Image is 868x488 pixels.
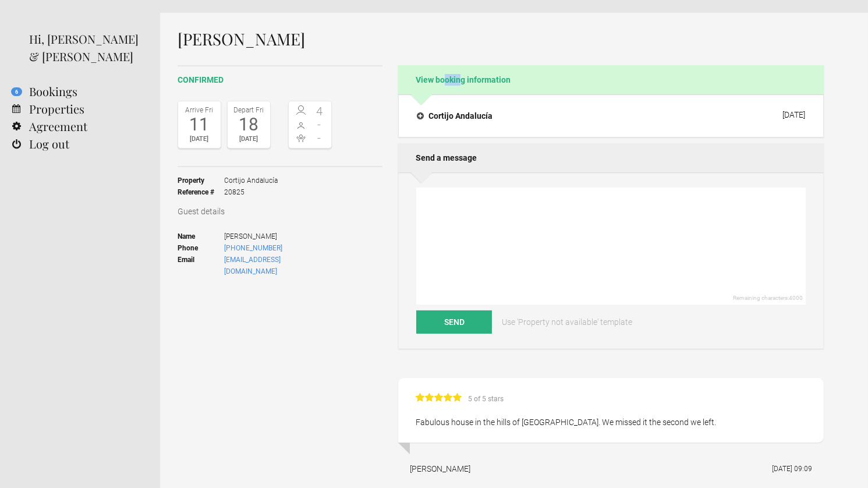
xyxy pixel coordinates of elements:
a: [EMAIL_ADDRESS][DOMAIN_NAME] [224,256,281,275]
span: [PERSON_NAME] [224,231,332,242]
a: Use 'Property not available' template [494,310,640,334]
flynt-notification-badge: 6 [11,87,22,96]
button: Send [416,310,492,334]
span: - [310,132,329,144]
strong: Phone [178,242,224,254]
div: [DATE] [231,133,267,145]
button: Cortijo Andalucía [DATE] [408,104,814,128]
strong: Name [178,231,224,242]
span: 5 of 5 stars [463,393,504,405]
span: - [310,119,329,130]
h2: Send a message [398,143,824,172]
div: Arrive Fri [181,104,218,116]
strong: Reference # [178,186,224,198]
span: Cortijo Andalucía [224,175,278,186]
strong: Property [178,175,224,186]
h2: View booking information [398,65,824,94]
div: 11 [181,116,218,133]
div: [DATE] [181,133,218,145]
strong: Email [178,254,224,277]
div: [DATE] [782,110,805,119]
a: [PHONE_NUMBER] [224,244,282,252]
div: 18 [231,116,267,133]
div: Depart Fri [231,104,267,116]
h1: [PERSON_NAME] [178,30,824,48]
h2: confirmed [178,74,382,86]
span: 4 [310,105,329,117]
span: 20825 [224,186,278,198]
div: Fabulous house in the hills of [GEOGRAPHIC_DATA]. We missed it the second we left. [398,378,824,443]
div: Hi, [PERSON_NAME] & [PERSON_NAME] [29,30,143,65]
h4: Cortijo Andalucía [417,110,493,122]
div: [PERSON_NAME] [410,463,470,475]
flynt-date-display: [DATE] 09:09 [772,465,812,473]
h3: Guest details [178,206,382,217]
